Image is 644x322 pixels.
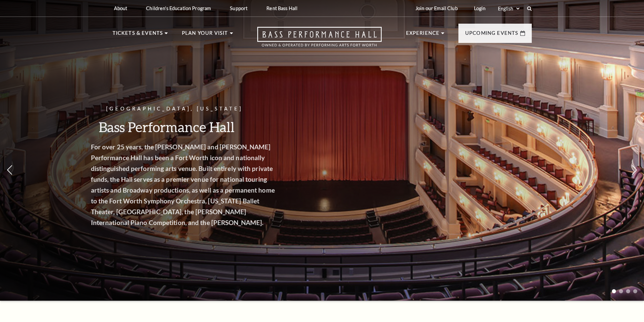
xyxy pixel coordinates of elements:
[113,29,163,41] p: Tickets & Events
[230,5,247,11] p: Support
[146,5,211,11] p: Children's Education Program
[110,143,294,226] strong: For over 25 years, the [PERSON_NAME] and [PERSON_NAME] Performance Hall has been a Fort Worth ico...
[266,5,297,11] p: Rent Bass Hall
[465,29,519,41] p: Upcoming Events
[182,29,228,41] p: Plan Your Visit
[497,5,521,12] select: Select:
[110,118,296,135] h3: Bass Performance Hall
[114,5,127,11] p: About
[110,105,296,113] p: [GEOGRAPHIC_DATA], [US_STATE]
[406,29,440,41] p: Experience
